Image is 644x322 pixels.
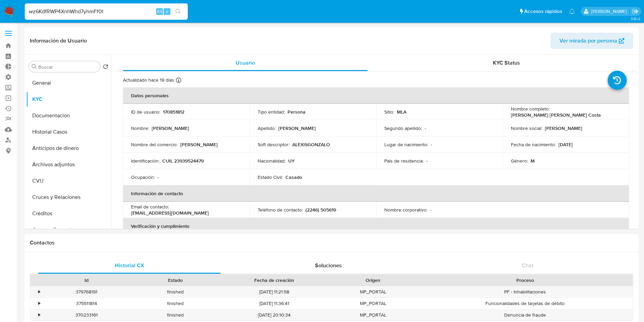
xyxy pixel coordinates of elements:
[26,124,111,140] button: Historial Casos
[42,286,131,298] div: 379768191
[30,239,633,246] h1: Contactos
[430,207,431,213] p: -
[180,141,218,148] p: [PERSON_NAME]
[123,185,629,202] th: Información de contacto
[591,8,629,15] p: gustavo.deseta@mercadolibre.com
[158,174,159,180] p: -
[258,141,290,148] p: Soft descriptor :
[329,286,418,298] div: MP_PORTAL
[25,7,188,16] input: Buscar usuario o caso...
[38,312,40,318] div: •
[26,222,111,238] button: Cuentas Bancarias
[258,174,283,180] p: Estado Civil :
[157,8,162,15] span: Alt
[559,33,617,49] span: Ver mirada por persona
[258,125,276,131] p: Apellido :
[166,8,168,15] span: s
[418,309,633,321] div: Denuncia de fraude
[511,106,550,112] p: Nombre completo :
[425,125,426,131] p: -
[384,207,427,213] p: Nombre corporativo :
[115,261,144,269] span: Historial CX
[422,277,628,284] div: Proceso
[162,158,204,164] p: CUIL 23939524479
[426,158,428,164] p: -
[329,298,418,309] div: MP_PORTAL
[511,141,556,148] p: Fecha de nacimiento :
[258,109,285,115] p: Tipo entidad :
[315,261,342,269] span: Soluciones
[32,64,37,69] button: Buscar
[333,277,413,284] div: Origen
[163,109,184,115] p: 170851812
[225,277,324,284] div: Fecha de creación
[152,125,189,131] p: [PERSON_NAME]
[397,109,406,115] p: MLA
[136,277,215,284] div: Estado
[384,125,422,131] p: Segundo apellido :
[220,298,329,309] div: [DATE] 11:36:41
[42,298,131,309] div: 375511814
[131,158,160,164] p: Identificación :
[123,77,174,83] p: Actualizado hace 19 días
[220,309,329,321] div: [DATE] 20:10:34
[131,141,178,148] p: Nombre del comercio :
[286,174,302,180] p: Casado
[38,64,97,70] input: Buscar
[569,9,575,14] a: Notificaciones
[524,8,562,15] span: Accesos rápidos
[220,286,329,298] div: [DATE] 11:21:58
[26,75,111,91] button: General
[511,112,601,118] p: [PERSON_NAME] [PERSON_NAME] Costa
[306,207,336,213] p: (2246) 505619
[171,7,185,16] button: search-icon
[131,309,220,321] div: finished
[47,277,126,284] div: Id
[123,218,629,234] th: Verificación y cumplimiento
[511,125,542,131] p: Nombre social :
[551,33,633,49] button: Ver mirada por persona
[258,207,303,213] p: Teléfono de contacto :
[26,156,111,173] button: Archivos adjuntos
[418,286,633,298] div: PF - Inhabilitaciones
[131,286,220,298] div: finished
[38,289,40,295] div: •
[131,298,220,309] div: finished
[329,309,418,321] div: MP_PORTAL
[493,59,520,67] span: KYC Status
[384,158,424,164] p: País de residencia :
[26,91,111,107] button: KYC
[131,204,169,210] p: Email de contacto :
[26,173,111,189] button: CVU
[131,174,155,180] p: Ocupación :
[236,59,255,67] span: Usuario
[558,141,573,148] p: [DATE]
[418,298,633,309] div: Funcionalidades de tarjetas de débito
[288,158,295,164] p: UY
[26,189,111,205] button: Cruces y Relaciones
[131,109,160,115] p: ID de usuario :
[522,261,533,269] span: Chat
[26,140,111,156] button: Anticipos de dinero
[384,141,428,148] p: Lugar de nacimiento :
[545,125,582,131] p: [PERSON_NAME]
[42,309,131,321] div: 370233161
[26,107,111,124] button: Documentación
[26,205,111,222] button: Créditos
[632,8,639,15] a: Salir
[123,87,629,104] th: Datos personales
[531,158,535,164] p: M
[292,141,330,148] p: ALEXISGONZALO
[384,109,394,115] p: Sitio :
[511,158,528,164] p: Género :
[288,109,306,115] p: Persona
[131,210,209,216] p: [EMAIL_ADDRESS][DOMAIN_NAME]
[38,300,40,307] div: •
[103,64,108,71] button: Volver al orden por defecto
[431,141,432,148] p: -
[131,125,149,131] p: Nombre :
[278,125,316,131] p: [PERSON_NAME]
[30,37,87,44] h1: Información de Usuario
[258,158,286,164] p: Nacionalidad :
